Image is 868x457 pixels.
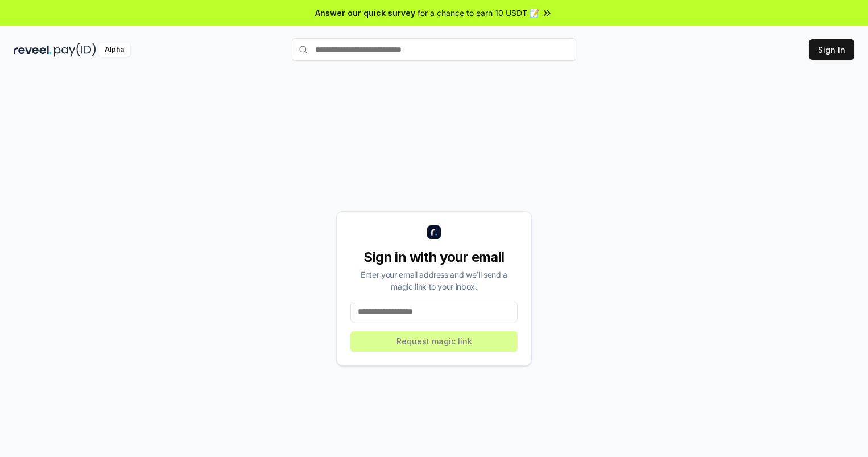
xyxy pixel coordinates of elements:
button: Sign In [809,39,854,60]
div: Enter your email address and we’ll send a magic link to your inbox. [350,269,518,293]
div: Alpha [98,43,130,57]
img: pay_id [54,43,96,57]
img: logo_small [427,225,441,239]
img: reveel_dark [14,43,52,57]
span: for a chance to earn 10 USDT 📝 [418,7,539,19]
span: Answer our quick survey [315,7,415,19]
div: Sign in with your email [350,248,518,266]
